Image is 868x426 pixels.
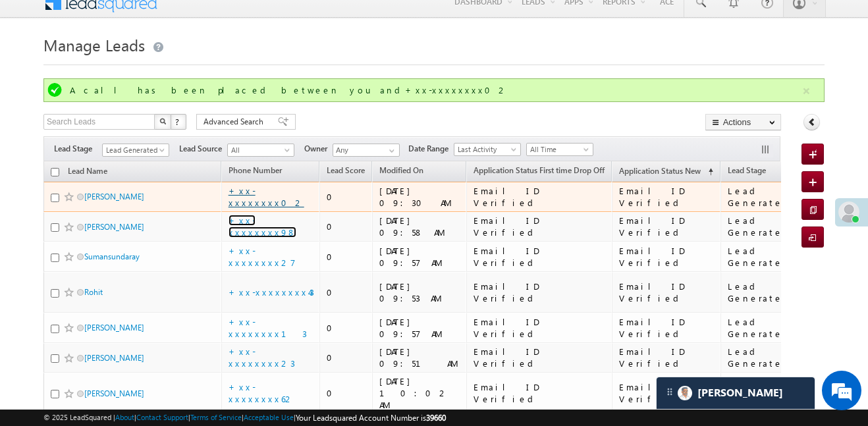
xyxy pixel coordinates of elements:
[22,69,55,86] img: d_60004797649_company_0_60004797649
[229,165,282,175] span: Phone Number
[619,215,715,238] div: Email ID Verified
[721,163,773,180] a: Lead Stage
[61,164,114,181] a: Lead Name
[244,413,294,421] a: Acceptable Use
[43,34,145,55] span: Manage Leads
[382,144,398,157] a: Show All Items
[728,245,794,269] div: Lead Generated
[327,165,365,175] span: Lead Score
[179,143,227,155] span: Lead Source
[229,245,296,268] a: +xx-xxxxxxxx27
[379,215,460,238] div: [DATE] 09:58 AM
[70,84,801,96] div: A call has been placed between you and+xx-xxxxxxxx02
[408,143,454,155] span: Date Range
[17,122,240,320] textarea: Type your message and hit 'Enter'
[379,280,460,304] div: [DATE] 09:53 AM
[84,287,103,297] a: Rohit
[619,245,715,269] div: Email ID Verified
[327,322,366,334] div: 0
[665,386,675,397] img: carter-drag
[612,163,720,180] a: Application Status New (sorted ascending)
[228,144,290,156] span: All
[379,346,460,369] div: [DATE] 09:51 AM
[327,286,366,298] div: 0
[373,163,430,180] a: Modified On
[619,166,701,176] span: Application Status New
[103,144,165,156] span: Lead Generated
[102,144,169,157] a: Lead Generated
[705,114,781,130] button: Actions
[296,413,446,423] span: Your Leadsquared Account Number is
[227,144,294,157] a: All
[216,7,248,38] div: Minimize live chat window
[728,215,794,238] div: Lead Generated
[68,69,221,86] div: Chat with us now
[175,116,181,127] span: ?
[229,286,314,298] a: +xx-xxxxxxxx43
[84,222,144,232] a: [PERSON_NAME]
[84,323,144,333] a: [PERSON_NAME]
[426,413,446,423] span: 39660
[474,381,606,405] div: Email ID Verified
[379,245,460,269] div: [DATE] 09:57 AM
[159,118,166,124] img: Search
[467,163,611,180] a: Application Status First time Drop Off
[327,387,366,399] div: 0
[136,413,188,421] a: Contact Support
[43,412,446,424] span: © 2025 LeadSquared | | | | |
[84,388,144,398] a: [PERSON_NAME]
[703,167,713,177] span: (sorted ascending)
[619,346,715,369] div: Email ID Verified
[229,346,295,369] a: +xx-xxxxxxxx23
[54,143,102,155] span: Lead Stage
[728,280,794,304] div: Lead Generated
[728,165,766,175] span: Lead Stage
[320,163,371,180] a: Lead Score
[379,375,460,411] div: [DATE] 10:02 AM
[474,215,606,238] div: Email ID Verified
[678,386,692,400] img: Carter
[203,116,267,128] span: Advanced Search
[728,316,794,340] div: Lead Generated
[379,165,423,175] span: Modified On
[84,252,140,261] a: Sumansundaray
[84,192,144,201] a: [PERSON_NAME]
[229,185,304,208] a: +xx-xxxxxxxx02
[474,280,606,304] div: Email ID Verified
[304,143,333,155] span: Owner
[333,144,400,157] input: Type to Search
[619,185,715,209] div: Email ID Verified
[229,316,307,339] a: +xx-xxxxxxxx13
[526,143,593,156] a: All Time
[619,280,715,304] div: Email ID Verified
[327,221,366,232] div: 0
[474,346,606,369] div: Email ID Verified
[619,381,715,405] div: Email ID Verified
[222,163,288,180] a: Phone Number
[229,215,296,238] a: +xx-xxxxxxxx98
[179,331,239,349] em: Start Chat
[379,185,460,209] div: [DATE] 09:30 AM
[327,251,366,263] div: 0
[327,191,366,203] div: 0
[454,143,521,156] a: Last Activity
[229,381,294,404] a: +xx-xxxxxxxx62
[171,114,186,130] button: ?
[84,353,144,363] a: [PERSON_NAME]
[527,144,589,155] span: All Time
[474,245,606,269] div: Email ID Verified
[115,413,134,421] a: About
[474,165,605,175] span: Application Status First time Drop Off
[728,346,794,369] div: Lead Generated
[474,316,606,340] div: Email ID Verified
[327,352,366,363] div: 0
[474,185,606,209] div: Email ID Verified
[454,144,517,155] span: Last Activity
[190,413,242,421] a: Terms of Service
[728,185,794,209] div: Lead Generated
[619,316,715,340] div: Email ID Verified
[697,386,783,399] span: Carter
[51,168,59,176] input: Check all records
[656,377,815,410] div: carter-dragCarter[PERSON_NAME]
[379,316,460,340] div: [DATE] 09:57 AM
